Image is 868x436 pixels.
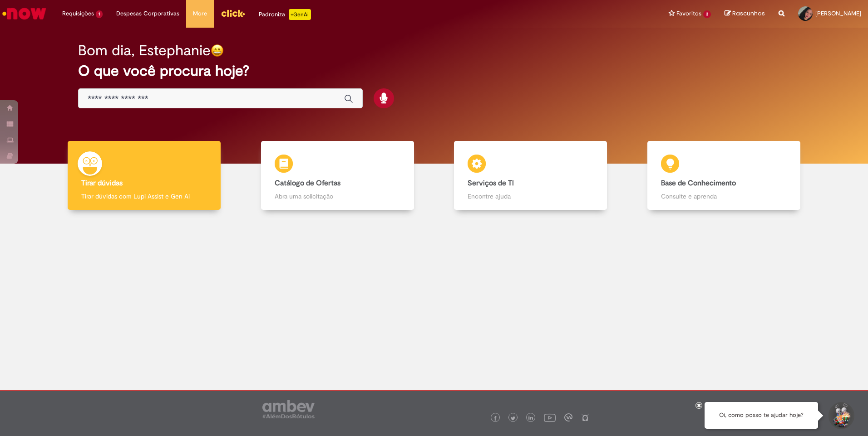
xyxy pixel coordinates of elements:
[511,416,515,421] img: logo_footer_twitter.png
[732,9,765,18] span: Rascunhos
[468,179,514,188] b: Serviços de TI
[661,192,787,201] p: Consulte e aprenda
[96,10,103,18] span: 1
[703,10,711,18] span: 3
[275,192,400,201] p: Abra uma solicitação
[564,413,572,421] img: logo_footer_workplace.png
[275,179,340,188] b: Catálogo de Ofertas
[544,412,556,423] img: logo_footer_youtube.png
[827,402,854,429] button: Iniciar Conversa de Suporte
[581,413,589,421] img: logo_footer_naosei.png
[78,63,790,79] h2: O que você procura hoje?
[193,9,207,18] span: More
[705,402,818,429] div: Oi, como posso te ajudar hoje?
[725,10,765,18] a: Rascunhos
[116,9,179,18] span: Despesas Corporativas
[262,400,315,418] img: logo_footer_ambev_rotulo_gray.png
[81,192,207,201] p: Tirar dúvidas com Lupi Assist e Gen Ai
[78,43,211,58] h2: Bom dia, Estephanie
[815,10,861,17] span: [PERSON_NAME]
[241,141,434,210] a: Catálogo de Ofertas Abra uma solicitação
[627,141,821,210] a: Base de Conhecimento Consulte e aprenda
[81,179,123,188] b: Tirar dúvidas
[661,179,736,188] b: Base de Conhecimento
[1,5,48,23] img: ServiceNow
[259,9,311,20] div: Padroniza
[48,141,241,210] a: Tirar dúvidas Tirar dúvidas com Lupi Assist e Gen Ai
[468,192,593,201] p: Encontre ajuda
[676,9,701,18] span: Favoritos
[211,44,224,57] img: happy-face.png
[62,9,94,18] span: Requisições
[434,141,627,210] a: Serviços de TI Encontre ajuda
[528,416,533,421] img: logo_footer_linkedin.png
[493,416,498,421] img: logo_footer_facebook.png
[289,9,311,20] p: +GenAi
[221,6,245,20] img: click_logo_yellow_360x200.png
